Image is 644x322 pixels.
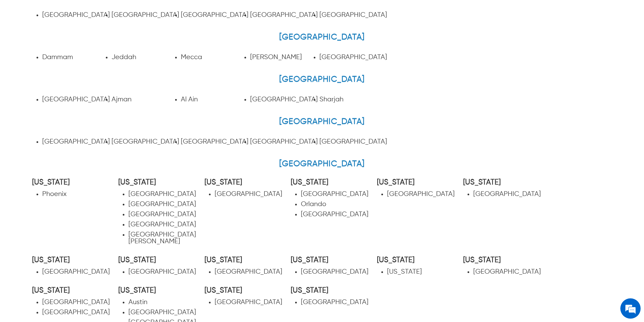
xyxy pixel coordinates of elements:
a: [GEOGRAPHIC_DATA] [301,211,368,218]
div: [US_STATE] [291,257,328,264]
a: [GEOGRAPHIC_DATA] [215,299,282,306]
div: [US_STATE] [118,287,156,294]
a: [GEOGRAPHIC_DATA] [473,191,541,198]
a: [GEOGRAPHIC_DATA] [42,309,110,316]
span: We are offline. Please leave us a message. [14,85,118,153]
a: [GEOGRAPHIC_DATA] [250,138,318,145]
div: [US_STATE] [291,179,328,186]
div: [US_STATE] [118,257,156,264]
a: [GEOGRAPHIC_DATA] [215,268,282,275]
div: [US_STATE] [463,179,501,186]
a: [GEOGRAPHIC_DATA] [128,221,196,228]
em: Submit [99,208,123,217]
a: [GEOGRAPHIC_DATA] [301,191,368,198]
div: [US_STATE] [32,257,70,264]
a: [GEOGRAPHIC_DATA] [319,54,387,61]
a: Al Ain [181,96,198,103]
a: Dammam [42,54,73,61]
div: [US_STATE] [291,287,328,294]
a: Orlando [301,201,326,208]
div: Leave a message [35,38,114,47]
div: [US_STATE] [377,179,414,186]
a: [GEOGRAPHIC_DATA] [301,268,368,275]
h2: [GEOGRAPHIC_DATA] [32,115,612,132]
a: [GEOGRAPHIC_DATA][PERSON_NAME] [128,231,196,245]
div: [US_STATE] [463,257,501,264]
div: [US_STATE] [205,257,242,264]
a: Ajman [112,96,132,103]
a: [GEOGRAPHIC_DATA] [42,11,110,19]
a: [GEOGRAPHIC_DATA] [215,191,282,198]
a: [GEOGRAPHIC_DATA] [319,11,387,19]
a: [GEOGRAPHIC_DATA] [301,299,368,306]
a: Phoenix [42,191,67,198]
a: [GEOGRAPHIC_DATA] [42,299,110,306]
a: [GEOGRAPHIC_DATA] [128,211,196,218]
em: Driven by SalesIQ [53,177,86,182]
a: [PERSON_NAME] [250,54,302,61]
a: Sharjah [319,96,343,103]
a: [GEOGRAPHIC_DATA] [181,11,248,19]
a: Austin [128,299,147,306]
a: [GEOGRAPHIC_DATA] [319,138,387,145]
a: [GEOGRAPHIC_DATA] [42,268,110,275]
a: [GEOGRAPHIC_DATA] [387,191,455,198]
a: [US_STATE] [387,268,422,275]
img: logo_Zg8I0qSkbAqR2WFHt3p6CTuqpyXMFPubPcD2OT02zFN43Cy9FUNNG3NEPhM_Q1qe_.png [11,41,28,44]
a: [GEOGRAPHIC_DATA] [250,96,318,103]
div: [US_STATE] [205,287,242,294]
div: [US_STATE] [205,179,242,186]
a: [GEOGRAPHIC_DATA] [128,201,196,208]
div: [US_STATE] [32,287,70,294]
a: [GEOGRAPHIC_DATA] [128,268,196,275]
a: [GEOGRAPHIC_DATA] [42,96,110,103]
a: [GEOGRAPHIC_DATA] [181,138,248,145]
textarea: Type your message and click 'Submit' [3,184,129,208]
div: [US_STATE] [32,179,70,186]
img: salesiqlogo_leal7QplfZFryJ6FIlVepeu7OftD7mt8q6exU6-34PB8prfIgodN67KcxXM9Y7JQ_.png [47,177,51,181]
a: Jeddah [112,54,136,61]
div: Minimize live chat window [111,3,127,20]
div: [US_STATE] [377,257,414,264]
a: [GEOGRAPHIC_DATA] [128,191,196,198]
h2: [GEOGRAPHIC_DATA] [32,73,612,90]
h2: [GEOGRAPHIC_DATA] [32,30,612,47]
a: Mecca [181,54,202,61]
a: [GEOGRAPHIC_DATA] [112,138,179,145]
a: [GEOGRAPHIC_DATA] [42,138,110,145]
a: [GEOGRAPHIC_DATA] [128,309,196,316]
a: [GEOGRAPHIC_DATA] [112,11,179,19]
a: [GEOGRAPHIC_DATA] [473,268,541,275]
a: [GEOGRAPHIC_DATA] [250,11,318,19]
div: [US_STATE] [118,179,156,186]
h2: [GEOGRAPHIC_DATA] [32,157,612,174]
